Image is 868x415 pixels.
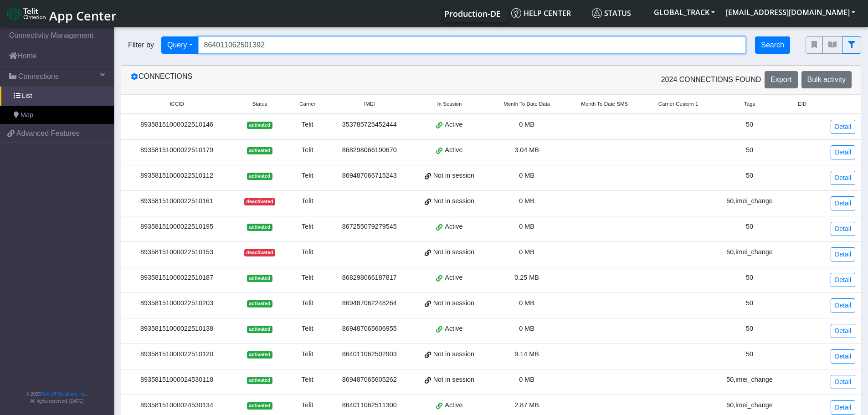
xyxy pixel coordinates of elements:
[334,171,406,181] div: 869487066715243
[592,8,631,18] span: Status
[244,249,275,256] span: deactivated
[247,351,272,359] span: activated
[508,4,588,22] a: Help center
[755,36,790,54] button: Search
[806,36,861,54] div: fitlers menu
[445,145,462,155] span: Active
[293,349,323,359] div: Telit
[511,8,521,18] img: knowledge.svg
[514,401,539,409] span: 2.87 MB
[247,122,272,129] span: activated
[127,171,227,181] div: 89358151000022510112
[514,146,539,154] span: 3.04 MB
[123,71,491,88] div: Connections
[519,299,534,307] span: 0 MB
[127,298,227,308] div: 89358151000022510203
[511,8,571,18] span: Help center
[719,171,781,181] div: 50
[334,120,406,130] div: 353785725452444
[770,76,791,83] span: Export
[719,247,781,257] div: 50,imei_change
[719,400,781,410] div: 50,imei_change
[18,71,59,82] span: Connections
[719,120,781,130] div: 50
[21,110,33,120] span: Map
[807,76,846,83] span: Bulk activity
[831,273,855,287] a: Detail
[121,40,161,51] span: Filter by
[41,392,87,397] a: Telit IoT Solutions, Inc.
[244,198,275,205] span: deactivated
[519,121,534,128] span: 0 MB
[364,100,375,108] span: IMEI
[433,298,474,308] span: Not in session
[247,326,272,333] span: activated
[247,402,272,410] span: activated
[658,100,699,108] span: Carrier Custom 1
[801,71,852,88] button: Bulk activity
[798,100,806,108] span: EID
[247,173,272,180] span: activated
[198,36,746,54] input: Search...
[334,298,406,308] div: 869487062248264
[127,273,227,283] div: 89358151000022510187
[445,222,462,232] span: Active
[831,324,855,338] a: Detail
[831,171,855,185] a: Detail
[293,120,323,130] div: Telit
[648,4,720,20] button: GLOBAL_TRACK
[252,100,267,108] span: Status
[719,222,781,232] div: 50
[588,4,648,22] a: Status
[247,275,272,282] span: activated
[719,349,781,359] div: 50
[433,171,474,181] span: Not in session
[503,100,550,108] span: Month To Date Data
[831,375,855,389] a: Detail
[433,247,474,257] span: Not in session
[514,274,539,281] span: 0.25 MB
[7,4,115,23] a: App Center
[831,247,855,261] a: Detail
[581,100,628,108] span: Month To Date SMS
[127,375,227,385] div: 89358151000024530118
[433,375,474,385] span: Not in session
[16,128,80,139] span: Advanced Features
[334,273,406,283] div: 868298066187817
[161,36,199,54] button: Query
[444,8,501,19] span: Production-DE
[519,376,534,383] span: 0 MB
[293,324,323,334] div: Telit
[127,196,227,206] div: 89358151000022510161
[334,375,406,385] div: 869487065605262
[293,222,323,232] div: Telit
[127,120,227,130] div: 89358151000022510146
[719,324,781,334] div: 50
[127,349,227,359] div: 89358151000022510120
[293,247,323,257] div: Telit
[293,196,323,206] div: Telit
[433,349,474,359] span: Not in session
[592,8,602,18] img: status.svg
[831,145,855,159] a: Detail
[719,273,781,283] div: 50
[720,4,861,20] button: [EMAIL_ADDRESS][DOMAIN_NAME]
[445,400,462,410] span: Active
[334,222,406,232] div: 867255079279545
[831,298,855,313] a: Detail
[719,196,781,206] div: 50,imei_change
[127,247,227,257] div: 89358151000022510153
[169,100,184,108] span: ICCID
[831,349,855,364] a: Detail
[247,224,272,231] span: activated
[519,248,534,256] span: 0 MB
[719,375,781,385] div: 50,imei_change
[127,145,227,155] div: 89358151000022510179
[514,350,539,358] span: 9.14 MB
[293,375,323,385] div: Telit
[334,324,406,334] div: 869487065606955
[293,145,323,155] div: Telit
[719,298,781,308] div: 50
[334,400,406,410] div: 864011062511300
[293,298,323,308] div: Telit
